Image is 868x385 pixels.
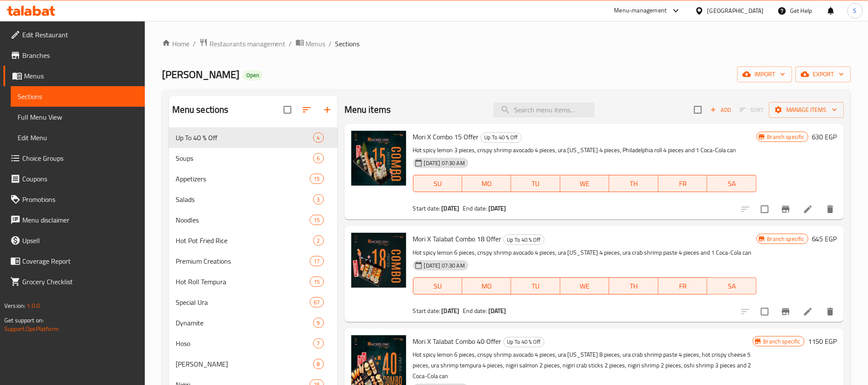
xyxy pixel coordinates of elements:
span: Version: [4,300,25,311]
span: Start date: [413,203,440,214]
h6: 645 EGP [812,233,837,245]
span: Branch specific [764,133,808,141]
span: Select section first [734,103,769,117]
a: Support.OpsPlatform [4,323,59,334]
span: Mori X Combo 15 Offer [413,130,479,143]
span: Select to update [756,200,774,218]
div: Hot Pot Fried Rice2 [169,230,338,251]
button: TU [511,277,560,295]
li: / [329,39,332,49]
a: Branches [3,45,145,66]
div: items [310,174,323,184]
button: Branch-specific-item [775,199,796,220]
b: [DATE] [442,203,460,214]
button: Manage items [769,102,844,118]
span: 1.0.0 [27,300,40,311]
li: / [193,39,196,49]
button: FR [658,277,707,295]
span: Noodles [176,215,310,225]
img: Mori X Talabat Combo 18 Offer [351,233,406,288]
span: Branch specific [764,235,808,243]
a: Menus [296,38,326,49]
span: Hoso [176,338,313,349]
span: Full Menu View [18,112,138,122]
a: Restaurants management [199,38,286,49]
div: Up To 40 % Off4 [169,127,338,148]
button: SA [707,277,756,295]
span: Sections [335,39,360,49]
button: SA [707,175,756,192]
b: [DATE] [442,305,460,316]
span: TU [515,280,557,292]
span: [PERSON_NAME] [176,359,313,369]
div: Soups6 [169,148,338,168]
span: Appetizers [176,174,310,184]
span: Open [243,72,263,79]
a: Grocery Checklist [3,271,145,292]
h6: 630 EGP [812,131,837,143]
div: Up To 40 % Off [503,235,545,245]
span: Choice Groups [22,153,138,163]
span: Up To 40 % Off [504,235,544,245]
span: Branch specific [760,337,804,346]
span: Edit Restaurant [22,30,138,40]
span: Add [709,105,732,115]
span: End date: [463,203,487,214]
div: Dynamite9 [169,313,338,333]
nav: breadcrumb [162,38,851,49]
span: Up To 40 % Off [481,132,521,142]
div: [GEOGRAPHIC_DATA] [707,6,764,15]
div: Ura Maki [176,359,313,369]
span: Add item [707,103,734,117]
h6: 1150 EGP [808,335,837,347]
button: delete [820,301,841,322]
div: Special Ura67 [169,292,338,313]
div: Hoso7 [169,333,338,354]
button: SU [413,277,462,295]
p: Hot spicy lemon 3 pieces, crispy shrimp avocado 4 pieces, ura [US_STATE] 4 pieces, Philadelphia r... [413,145,757,156]
span: [DATE] 07:30 AM [421,262,468,270]
span: WE [564,280,606,292]
span: Select all sections [278,101,296,119]
span: Get support on: [4,315,44,326]
button: FR [658,175,707,192]
span: 2 [314,237,323,245]
span: Premium Creations [176,256,310,266]
span: FR [662,280,704,292]
div: Up To 40 % Off [503,337,545,347]
a: Coupons [3,168,145,189]
div: Menu-management [614,6,667,16]
b: [DATE] [488,203,506,214]
span: Mori X Talabat Combo 40 Offer [413,335,502,348]
div: Noodles15 [169,210,338,230]
span: S [853,6,857,15]
button: Add [707,103,734,117]
span: Hot Roll Tempura [176,277,310,287]
div: items [310,277,323,287]
button: TH [609,277,658,295]
a: Coverage Report [3,251,145,271]
span: Start date: [413,305,440,316]
span: 6 [314,154,323,162]
div: Salads [176,194,313,205]
span: Coupons [22,174,138,184]
span: Up To 40 % Off [176,132,313,143]
span: SA [711,177,753,190]
span: WE [564,177,606,190]
span: Manage items [776,105,837,115]
span: FR [662,177,704,190]
span: MO [466,280,508,292]
span: SU [417,177,459,190]
span: Branches [22,50,138,60]
button: MO [462,277,511,295]
div: items [313,153,324,163]
span: Special Ura [176,297,310,307]
span: Dynamite [176,318,313,328]
a: Menus [3,66,145,86]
